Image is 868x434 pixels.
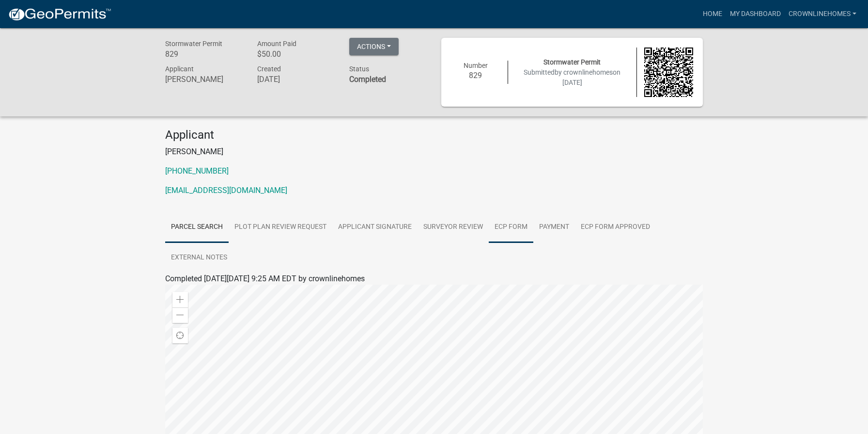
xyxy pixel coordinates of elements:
div: Zoom in [172,292,188,307]
a: Plot Plan Review Request [229,212,332,243]
div: Zoom out [172,307,188,323]
a: Home [699,5,726,23]
a: Surveyor Review [418,212,489,243]
span: Status [349,65,369,73]
h6: 829 [451,71,500,80]
strong: Completed [349,75,386,84]
button: Actions [349,38,399,55]
a: ECP Form Approved [575,212,656,243]
a: External Notes [165,242,233,273]
p: [PERSON_NAME] [165,146,703,158]
span: Stormwater Permit [543,58,601,66]
a: Applicant Signature [332,212,418,243]
span: Amount Paid [257,40,296,48]
a: Parcel search [165,212,229,243]
h6: [DATE] [257,75,335,84]
a: Payment [533,212,575,243]
a: crownlinehomes [785,5,860,23]
a: My Dashboard [726,5,785,23]
a: [PHONE_NUMBER] [165,166,229,176]
span: Completed [DATE][DATE] 9:25 AM EDT by crownlinehomes [165,274,365,283]
span: Number [464,62,488,69]
div: Find my location [172,328,188,343]
h4: Applicant [165,128,703,142]
span: Created [257,65,281,73]
h6: 829 [165,49,243,59]
span: Stormwater Permit [165,40,222,48]
a: [EMAIL_ADDRESS][DOMAIN_NAME] [165,186,287,195]
a: ECP Form [489,212,533,243]
span: Submitted on [DATE] [524,68,620,86]
span: by crownlinehomes [555,68,613,76]
h6: [PERSON_NAME] [165,75,243,84]
h6: $50.00 [257,49,335,59]
img: QR code [644,48,694,97]
span: Applicant [165,65,194,73]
